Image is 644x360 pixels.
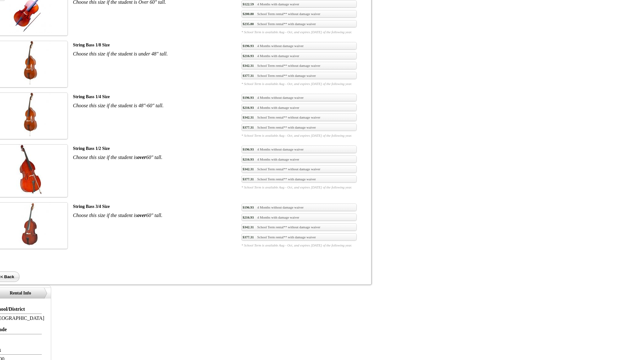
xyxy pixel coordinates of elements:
span: $216.93 [242,105,254,110]
em: * School Term is available Aug - Oct, and expires [DATE] of the following year. [241,81,357,86]
span: $342.31 [242,167,254,172]
span: $235.80 [242,21,254,26]
a: $377.31School Term rental** with damage waiver [241,72,357,79]
a: $196.934 Months without damage waiver [241,94,357,101]
img: th_1fc34dab4bdaff02a3697e89cb8f30dd_1348597511BassDouble.jpg [9,41,52,84]
div: String Bass 3/4 Size [73,202,232,211]
span: $377.31 [242,177,254,182]
div: String Bass 1/2 Size [73,144,232,153]
img: th_1fc34dab4bdaff02a3697e89cb8f30dd_1340462126BassDoublethreeqtr.jpg [9,203,52,246]
em: * School Term is available Aug - Oct, and expires [DATE] of the following year. [241,243,357,248]
span: $377.31 [242,125,254,130]
a: $122.594 Months with damage waiver [241,0,357,8]
a: $216.934 Months with damage waiver [241,214,357,221]
a: $196.934 Months without damage waiver [241,146,357,153]
img: th_1fc34dab4bdaff02a3697e89cb8f30dd_1340462070BassDouble.jpg [9,93,52,136]
em: Choose this size if the student is 48"-60" tall. [73,103,164,108]
a: $235.80School Term rental** with damage waiver [241,20,357,28]
img: th_1fc34dab4bdaff02a3697e89cb8f30dd_1348590210Bass.jpg [11,145,50,194]
span: $196.93 [242,95,254,100]
a: $200.80School Term rental** without damage waiver [241,10,357,18]
em: * School Term is available Aug - Oct, and expires [DATE] of the following year. [241,185,357,190]
span: $196.93 [242,43,254,48]
span: $196.93 [242,205,254,210]
a: $342.31School Term rental** without damage waiver [241,114,357,121]
em: Choose this size if the student is 60" tall. [73,213,162,218]
span: $377.31 [242,235,254,240]
a: $377.31School Term rental** with damage waiver [241,233,357,241]
span: $342.31 [242,63,254,68]
strong: over [137,213,146,218]
span: $196.93 [242,147,254,152]
a: $342.31School Term rental** without damage waiver [241,223,357,231]
a: $216.934 Months with damage waiver [241,156,357,163]
a: $342.31School Term rental** without damage waiver [241,165,357,173]
span: $377.31 [242,73,254,78]
a: $342.31School Term rental** without damage waiver [241,62,357,69]
span: $216.93 [242,53,254,58]
a: $216.934 Months with damage waiver [241,52,357,60]
a: $377.31School Term rental** with damage waiver [241,124,357,131]
a: $377.31School Term rental** with damage waiver [241,175,357,183]
em: Choose this size if the student is under 48" tall. [73,51,168,56]
a: $196.934 Months without damage waiver [241,204,357,211]
em: * School Term is available Aug - Oct, and expires [DATE] of the following year. [241,29,357,34]
strong: over [137,155,146,160]
div: String Bass 1/8 Size [73,41,232,50]
span: $342.31 [242,115,254,120]
em: * School Term is available Aug - Oct, and expires [DATE] of the following year. [241,133,357,138]
a: $196.934 Months without damage waiver [241,42,357,50]
a: $216.934 Months with damage waiver [241,104,357,111]
span: $342.31 [242,225,254,230]
em: Choose this size if the student is 60" tall. [73,155,162,160]
span: $216.93 [242,215,254,220]
div: String Bass 1/4 Size [73,93,232,101]
span: $122.59 [242,2,254,7]
span: $216.93 [242,157,254,162]
span: $200.80 [242,11,254,16]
